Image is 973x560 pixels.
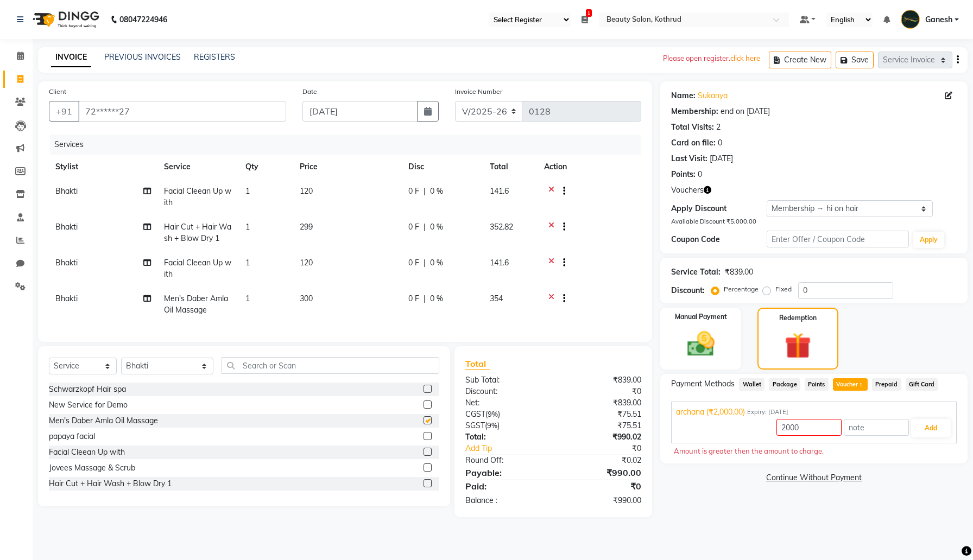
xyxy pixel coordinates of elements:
[55,294,78,303] span: Bhakti
[49,462,135,474] div: Jovees Massage & Scrub
[698,169,702,180] div: 0
[662,472,965,483] a: Continue Without Payment
[430,257,443,269] span: 0 %
[490,294,503,303] span: 354
[28,4,102,35] img: logo
[725,266,753,278] div: ₹839.00
[457,409,553,420] div: ( )
[833,378,868,391] span: Voucher
[55,222,78,232] span: Bhakti
[239,155,293,179] th: Qty
[457,420,553,431] div: ( )
[402,155,483,179] th: Disc
[457,495,553,506] div: Balance :
[49,415,158,427] div: Men's Daber Amla Oil Massage
[747,408,788,417] span: Expiry: [DATE]
[487,421,497,430] span: 9%
[671,203,766,214] div: Apply Discount
[78,101,286,122] input: Search by Name/Mobile/Email/Code
[164,186,231,207] span: Facial Cleean Up with
[457,397,553,409] div: Net:
[671,217,957,226] div: Available Discount ₹5,000.00
[775,284,792,294] label: Fixed
[671,122,714,133] div: Total Visits:
[50,135,649,155] div: Services
[300,186,313,196] span: 120
[488,410,498,418] span: 9%
[716,122,721,133] div: 2
[925,14,952,26] span: Ganesh
[858,382,864,389] span: 1
[698,90,728,101] a: Sukanya
[911,419,951,437] button: Add
[490,258,509,268] span: 141.6
[49,447,125,458] div: Facial Cleean Up with
[901,10,920,29] img: Ganesh
[553,480,649,493] div: ₹0
[553,431,649,443] div: ₹990.02
[164,258,231,279] span: Facial Cleean Up with
[776,329,819,362] img: _gift.svg
[104,52,181,62] a: PREVIOUS INVOICES
[906,378,938,391] span: Gift Card
[245,294,250,303] span: 1
[430,221,443,233] span: 0 %
[671,266,721,278] div: Service Total:
[194,52,235,62] a: REGISTERS
[49,101,79,122] button: +91
[671,184,704,196] span: Vouchers
[430,186,443,197] span: 0 %
[730,53,760,64] p: click here
[671,234,766,245] div: Coupon Code
[769,52,831,68] button: Create New
[49,155,157,179] th: Stylist
[724,284,759,294] label: Percentage
[671,106,718,117] div: Membership:
[553,455,649,466] div: ₹0.02
[300,294,313,303] span: 300
[776,419,842,436] input: Amount
[671,378,735,390] span: Payment Methods
[164,294,228,315] span: Men's Daber Amla Oil Massage
[553,386,649,397] div: ₹0
[49,384,126,395] div: Schwarzkopf Hair spa
[553,495,649,506] div: ₹990.00
[586,9,592,17] span: 1
[671,285,705,296] div: Discount:
[424,293,426,304] span: |
[483,155,538,179] th: Total
[739,378,764,391] span: Wallet
[779,313,817,323] label: Redemption
[457,374,553,386] div: Sub Total:
[913,232,944,248] button: Apply
[51,48,91,67] a: INVOICE
[455,87,502,97] label: Invoice Number
[408,186,419,197] span: 0 F
[675,312,727,322] label: Manual Payment
[457,386,553,397] div: Discount:
[769,378,800,391] span: Package
[245,258,250,268] span: 1
[457,466,553,479] div: Payable:
[553,420,649,431] div: ₹75.51
[55,258,78,268] span: Bhakti
[671,90,696,101] div: Name:
[300,258,313,268] span: 120
[457,443,570,454] a: Add Tip
[490,186,509,196] span: 141.6
[767,231,909,247] input: Enter Offer / Coupon Code
[49,399,128,411] div: New Service for Demo
[671,153,707,164] div: Last Visit:
[55,186,78,196] span: Bhakti
[671,169,696,180] div: Points:
[582,15,588,24] a: 1
[872,378,901,391] span: Prepaid
[671,137,716,149] div: Card on file:
[49,87,66,97] label: Client
[300,222,313,232] span: 299
[408,221,419,233] span: 0 F
[538,155,641,179] th: Action
[408,257,419,269] span: 0 F
[553,374,649,386] div: ₹839.00
[553,409,649,420] div: ₹75.51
